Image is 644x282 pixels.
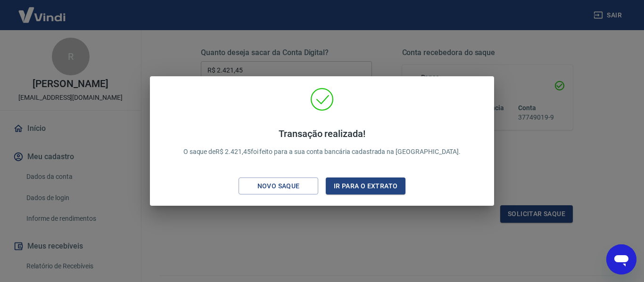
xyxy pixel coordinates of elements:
[183,128,461,139] h4: Transação realizada!
[326,177,405,195] button: Ir para o extrato
[239,177,318,195] button: Novo saque
[606,244,636,274] iframe: Botão para abrir a janela de mensagens
[183,128,461,157] p: O saque de R$ 2.421,45 foi feito para a sua conta bancária cadastrada na [GEOGRAPHIC_DATA].
[246,180,311,192] div: Novo saque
